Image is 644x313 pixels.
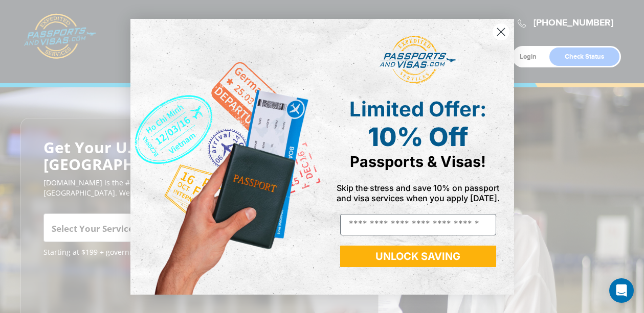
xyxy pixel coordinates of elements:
img: passports and visas [380,36,456,84]
button: UNLOCK SAVING [340,246,496,267]
span: Limited Offer: [349,97,486,122]
div: Open Intercom Messenger [609,278,634,303]
span: Skip the stress and save 10% on passport and visa services when you apply [DATE]. [337,183,500,203]
span: 10% Off [368,122,468,152]
button: Close dialog [492,23,510,41]
img: de9cda0d-0715-46ca-9a25-073762a91ba7.png [130,19,322,295]
span: Passports & Visas! [350,153,486,171]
